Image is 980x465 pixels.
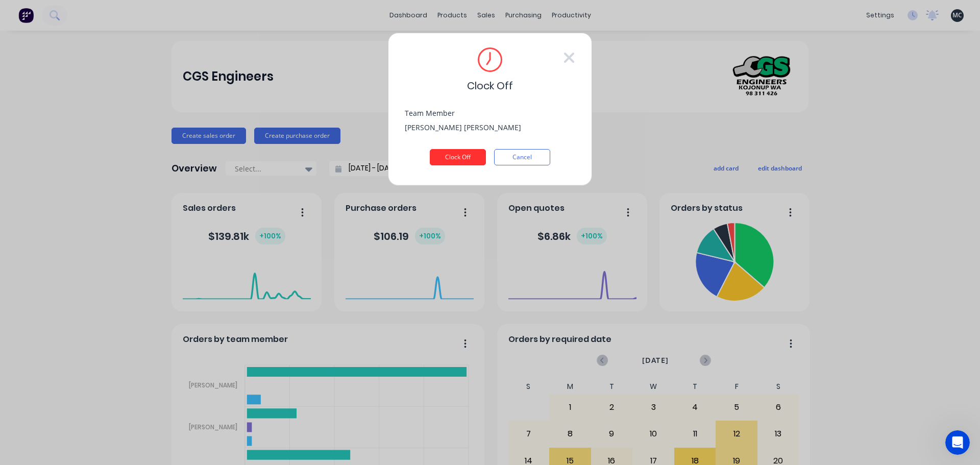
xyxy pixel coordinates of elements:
[467,78,513,93] span: Clock Off
[405,119,575,133] div: [PERSON_NAME] [PERSON_NAME]
[405,110,575,117] div: Team Member
[430,149,486,165] button: Clock Off
[945,430,970,455] iframe: Intercom live chat
[494,149,550,165] button: Cancel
